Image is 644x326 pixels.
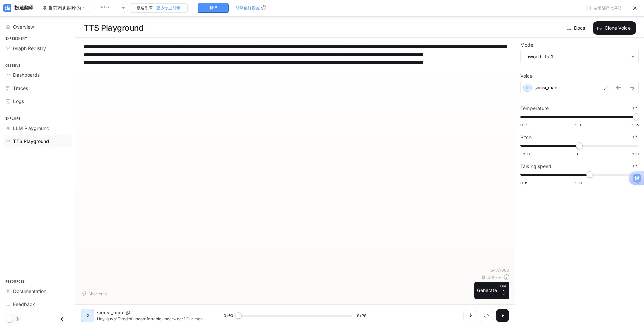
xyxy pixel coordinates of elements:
span: LLM Playground [13,125,50,132]
p: Pitch [520,135,532,140]
span: 0 [577,151,579,157]
span: Traces [13,85,28,92]
span: TTS Playground [13,138,49,145]
p: 547 / 1000 [491,267,509,273]
button: Shortcuts [81,288,109,299]
p: Temperature [520,106,549,111]
button: Close drawer [55,312,70,326]
span: Dark mode toggle [6,315,13,322]
a: Traces [3,82,72,94]
span: 1.0 [575,180,582,186]
p: CTRL + [500,284,507,292]
a: Feedback [3,298,72,310]
p: simisi_man [97,309,123,316]
p: Voice [520,74,533,78]
button: GenerateCTRL +⏎ [474,282,509,299]
button: Reset to default [631,134,639,141]
span: 0:20 [357,312,366,319]
span: 0.5 [520,180,527,186]
span: 0:00 [224,312,233,319]
button: Reset to default [631,105,639,112]
p: Model [520,43,534,47]
button: Clone Voice [593,21,636,35]
p: $ 0.002735 [481,274,503,280]
span: Feedback [13,301,35,308]
div: inworld-tts-1 [521,50,638,63]
p: Talking speed [520,164,551,169]
button: Inspect [480,309,493,322]
a: Dashboards [3,69,72,81]
a: LLM Playground [3,122,72,134]
p: Hey, guys! Tired of uncomfortable underwear? Our men's briefs are a game - changer. They're craft... [97,316,207,322]
span: Dashboards [13,71,40,78]
button: Reset to default [631,163,639,170]
p: simisi_man [534,84,557,91]
a: TTS Playground [3,135,72,147]
a: Graph Registry [3,42,72,54]
span: 1.5 [632,122,639,128]
h1: TTS Playground [84,21,143,35]
div: inworld-tts-1 [525,53,627,60]
span: Overview [13,23,34,30]
span: Graph Registry [13,45,46,52]
span: 0.7 [520,122,527,128]
p: ⏎ [500,284,507,296]
span: Logs [13,98,24,105]
a: Docs [565,21,588,35]
span: -5.0 [520,151,530,157]
button: Copy Voice ID [123,311,133,315]
a: Logs [3,95,72,107]
div: D [82,310,93,321]
a: Documentation [3,285,72,297]
span: Documentation [13,288,46,295]
button: Download audio [463,309,477,322]
a: Overview [3,21,72,33]
span: 5.0 [632,151,639,157]
span: 1.1 [575,122,582,128]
